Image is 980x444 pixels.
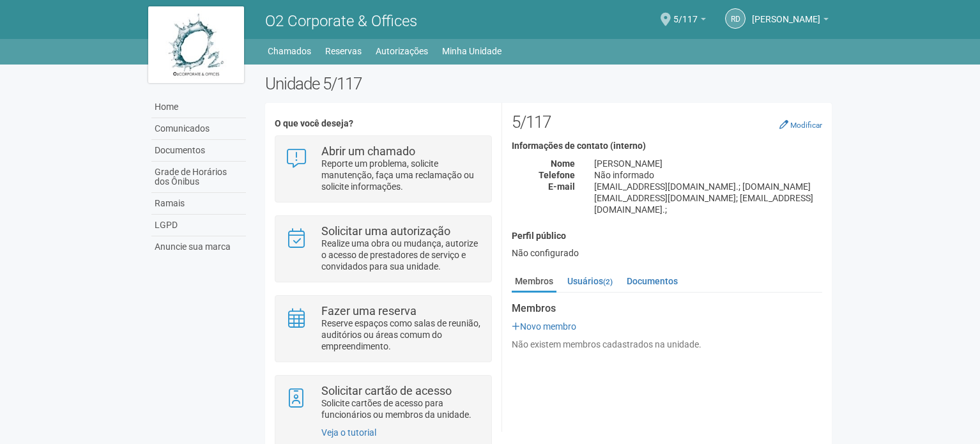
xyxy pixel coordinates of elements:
a: Abrir um chamado Reporte um problema, solicite manutenção, faça uma reclamação ou solicite inform... [285,146,481,192]
h2: Unidade 5/117 [265,74,832,93]
small: (2) [603,277,613,286]
strong: Fazer uma reserva [321,304,417,318]
div: [PERSON_NAME] [585,158,832,169]
a: Documentos [151,140,246,162]
p: Reporte um problema, solicite manutenção, faça uma reclamação ou solicite informações. [321,158,482,192]
a: [PERSON_NAME] [752,16,829,26]
a: LGPD [151,215,246,236]
h4: Perfil público [512,231,822,241]
strong: Solicitar uma autorização [321,224,450,238]
h2: 5/117 [512,112,822,132]
a: Membros [512,272,556,293]
p: Reserve espaços como salas de reunião, auditórios ou áreas comum do empreendimento. [321,318,482,352]
a: Chamados [268,42,311,60]
a: Modificar [779,119,822,130]
a: Reservas [325,42,362,60]
a: Novo membro [512,321,576,332]
p: Solicite cartões de acesso para funcionários ou membros da unidade. [321,397,482,420]
a: Usuários(2) [564,272,616,291]
strong: Telefone [539,170,575,180]
strong: Membros [512,303,822,314]
a: Veja o tutorial [321,427,376,438]
small: Modificar [790,121,822,130]
a: Autorizações [376,42,428,60]
a: 5/117 [673,16,706,26]
div: [EMAIL_ADDRESS][DOMAIN_NAME].; [DOMAIN_NAME][EMAIL_ADDRESS][DOMAIN_NAME]; [EMAIL_ADDRESS][DOMAIN_... [585,181,832,215]
p: Realize uma obra ou mudança, autorize o acesso de prestadores de serviço e convidados para sua un... [321,238,482,272]
img: logo.jpg [148,6,244,83]
div: Não existem membros cadastrados na unidade. [512,339,822,350]
div: Não informado [585,169,832,181]
strong: Solicitar cartão de acesso [321,384,452,397]
span: REINALDO DOS SANTOS BARROS [752,2,820,24]
strong: E-mail [548,181,575,192]
strong: Abrir um chamado [321,144,415,158]
a: Documentos [624,272,681,291]
span: 5/117 [673,2,698,24]
a: RD [725,8,746,29]
a: Ramais [151,193,246,215]
div: Não configurado [512,247,822,259]
h4: O que você deseja? [275,119,491,128]
span: O2 Corporate & Offices [265,12,417,30]
h4: Informações de contato (interno) [512,141,822,151]
a: Home [151,96,246,118]
strong: Nome [551,158,575,169]
a: Minha Unidade [442,42,501,60]
a: Grade de Horários dos Ônibus [151,162,246,193]
a: Solicitar uma autorização Realize uma obra ou mudança, autorize o acesso de prestadores de serviç... [285,226,481,272]
a: Anuncie sua marca [151,236,246,257]
a: Fazer uma reserva Reserve espaços como salas de reunião, auditórios ou áreas comum do empreendime... [285,305,481,352]
a: Comunicados [151,118,246,140]
a: Solicitar cartão de acesso Solicite cartões de acesso para funcionários ou membros da unidade. [285,385,481,420]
